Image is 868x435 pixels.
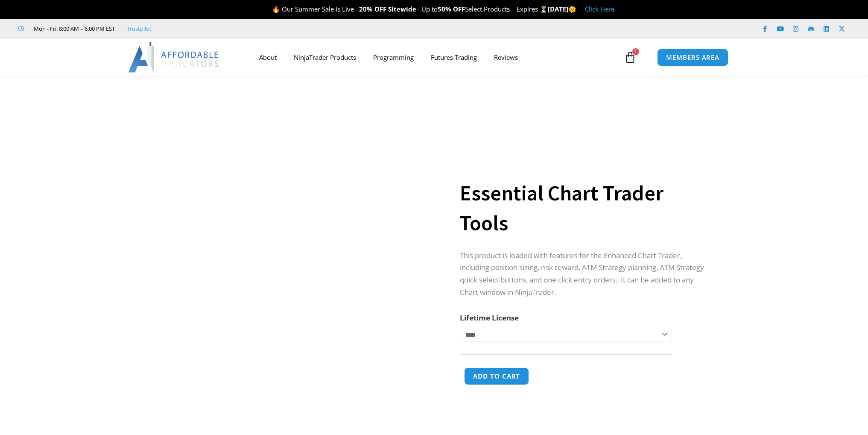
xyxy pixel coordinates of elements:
a: Futures Trading [422,47,485,67]
label: Lifetime License [460,313,519,323]
strong: Sitewide [388,5,416,13]
span: MEMBERS AREA [666,54,719,61]
strong: 20% OFF [359,5,386,13]
span: 1 [632,48,639,55]
a: Reviews [485,47,526,67]
a: 1 [611,45,649,70]
span: 🔥 Our Summer Sale is Live – – Up to Select Products – Expires ⌛ [272,5,548,13]
button: Add to cart [464,367,529,385]
a: Trustpilot [127,24,152,34]
a: MEMBERS AREA [657,49,728,66]
strong: [DATE] [548,5,576,13]
nav: Menu [251,47,622,67]
p: This product is loaded with features for the Enhanced Chart Trader, including position sizing, ri... [460,250,709,299]
a: Click Here [585,5,614,13]
strong: 50% OFF [438,5,465,13]
h1: Essential Chart Trader Tools [460,178,709,238]
a: Programming [365,47,422,67]
a: NinjaTrader Products [285,47,365,67]
span: Mon - Fri: 8:00 AM – 6:00 PM EST [32,24,115,34]
a: About [251,47,285,67]
span: 🌞 [568,5,576,13]
img: LogoAI | Affordable Indicators – NinjaTrader [128,42,220,73]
